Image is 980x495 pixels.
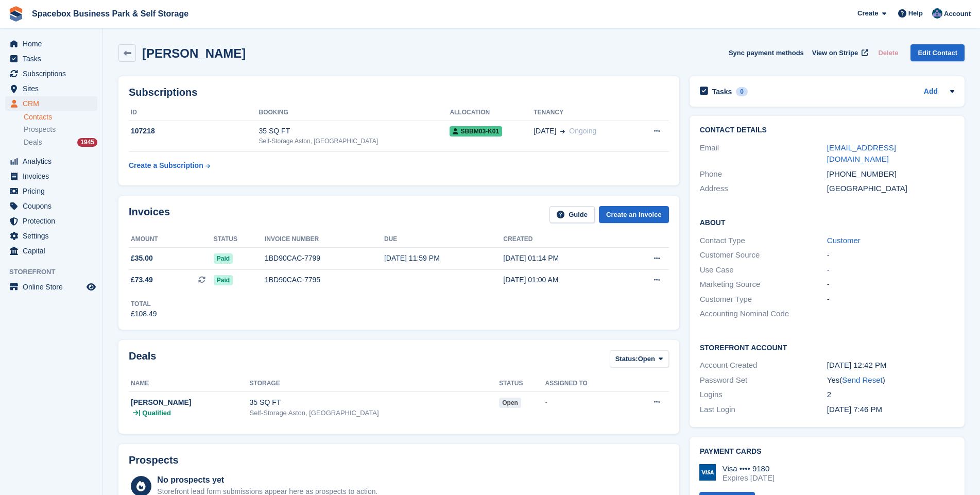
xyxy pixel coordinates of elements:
[534,105,634,121] th: Tenancy
[874,44,902,61] button: Delete
[23,66,84,81] span: Subscriptions
[723,464,775,473] div: Visa •••• 9180
[827,389,954,401] div: 2
[131,275,153,285] span: £73.49
[23,229,84,243] span: Settings
[23,184,84,198] span: Pricing
[23,214,84,228] span: Protection
[808,44,870,61] a: View on Stripe
[5,214,97,228] a: menu
[827,405,882,414] time: 2025-09-09 18:46:59 UTC
[827,360,954,371] div: [DATE] 12:42 PM
[857,8,878,19] span: Create
[5,244,97,258] a: menu
[259,126,450,136] div: 35 SQ FT
[250,397,500,408] div: 35 SQ FT
[503,253,622,264] div: [DATE] 01:14 PM
[24,112,97,122] a: Contacts
[545,397,627,407] div: -
[129,87,669,98] h2: Subscriptions
[700,235,827,247] div: Contact Type
[700,217,954,227] h2: About
[699,464,716,481] img: Visa Logo
[700,448,954,456] h2: Payment cards
[700,279,827,291] div: Marketing Source
[700,294,827,305] div: Customer Type
[827,374,954,386] div: Yes
[827,264,954,276] div: -
[827,143,896,164] a: [EMAIL_ADDRESS][DOMAIN_NAME]
[5,169,97,183] a: menu
[932,8,942,19] img: Daud
[700,126,954,134] h2: Contact Details
[23,244,84,258] span: Capital
[23,96,84,111] span: CRM
[28,5,193,22] a: Spacebox Business Park & Self Storage
[499,398,521,408] span: open
[129,105,259,121] th: ID
[129,126,259,136] div: 107218
[5,96,97,111] a: menu
[131,309,157,319] div: £108.49
[700,342,954,352] h2: Storefront Account
[23,199,84,213] span: Coupons
[384,231,503,248] th: Due
[700,168,827,180] div: Phone
[827,236,861,245] a: Customer
[23,280,84,294] span: Online Store
[944,9,971,19] span: Account
[5,81,97,96] a: menu
[545,375,627,392] th: Assigned to
[129,375,250,392] th: Name
[259,105,450,121] th: Booking
[499,375,545,392] th: Status
[5,52,97,66] a: menu
[910,44,965,61] a: Edit Contact
[214,253,233,264] span: Paid
[723,473,775,483] div: Expires [DATE]
[131,299,157,309] div: Total
[265,253,384,264] div: 1BD90CAC-7799
[924,86,938,98] a: Add
[384,253,503,264] div: [DATE] 11:59 PM
[503,231,622,248] th: Created
[5,66,97,81] a: menu
[610,350,669,367] button: Status: Open
[503,275,622,285] div: [DATE] 01:00 AM
[827,279,954,291] div: -
[24,125,56,134] span: Prospects
[157,474,377,486] div: No prospects yet
[24,137,97,148] a: Deals 1945
[9,267,102,277] span: Storefront
[23,154,84,168] span: Analytics
[129,156,210,175] a: Create a Subscription
[139,408,140,418] span: |
[827,183,954,195] div: [GEOGRAPHIC_DATA]
[142,408,171,418] span: Qualified
[5,229,97,243] a: menu
[700,374,827,386] div: Password Set
[142,46,246,60] h2: [PERSON_NAME]
[842,375,882,384] a: Send Reset
[450,105,534,121] th: Allocation
[599,206,669,223] a: Create an Invoice
[700,249,827,261] div: Customer Source
[131,253,153,264] span: £35.00
[5,37,97,51] a: menu
[214,275,233,285] span: Paid
[700,142,827,165] div: Email
[5,199,97,213] a: menu
[77,138,97,147] div: 1945
[265,231,384,248] th: Invoice number
[712,87,732,96] h2: Tasks
[131,397,250,408] div: [PERSON_NAME]
[549,206,595,223] a: Guide
[23,81,84,96] span: Sites
[129,231,214,248] th: Amount
[250,408,500,418] div: Self-Storage Aston, [GEOGRAPHIC_DATA]
[265,275,384,285] div: 1BD90CAC-7795
[24,124,97,135] a: Prospects
[729,44,804,61] button: Sync payment methods
[129,454,179,466] h2: Prospects
[615,354,638,364] span: Status:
